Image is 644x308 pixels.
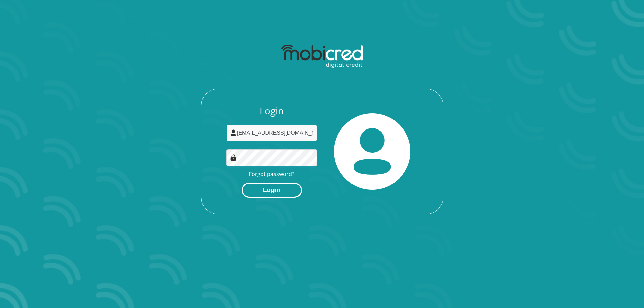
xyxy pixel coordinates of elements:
img: Image [230,154,237,161]
h3: Login [226,105,317,117]
img: user-icon image [230,129,237,136]
a: Forgot password? [249,170,294,178]
input: Username [226,125,317,141]
img: mobicred logo [281,45,363,68]
button: Login [242,183,302,198]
